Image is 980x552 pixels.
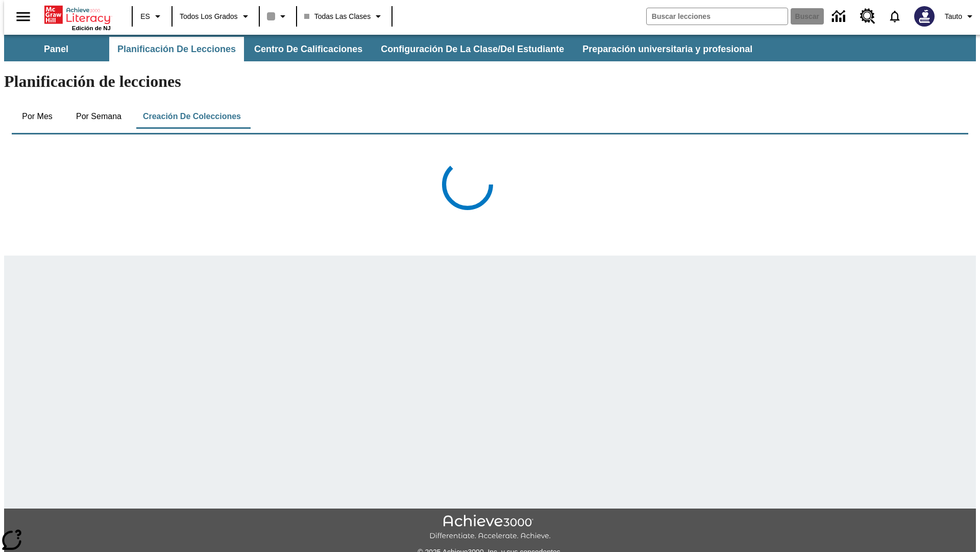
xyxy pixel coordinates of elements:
[135,104,249,129] button: Creación de colecciones
[140,11,150,22] span: ES
[574,37,761,61] button: Preparación universitaria y profesional
[4,72,976,91] h1: Planificación de lecciones
[304,11,371,22] span: Todas las clases
[429,515,551,541] img: Achieve3000 Differentiate Accelerate Achieve
[5,37,107,61] button: Panel
[4,35,976,61] div: Subbarra de navegación
[136,7,168,26] button: Lenguaje: ES, Selecciona un idioma
[8,2,38,32] button: Abrir el menú lateral
[4,37,762,61] div: Subbarra de navegación
[68,104,130,129] button: Por semana
[373,37,572,61] button: Configuración de la clase/del estudiante
[44,4,111,31] div: Portada
[941,7,980,26] button: Perfil/Configuración
[44,5,111,25] a: Portada
[180,11,238,22] span: Todos los grados
[176,7,256,26] button: Grado: Todos los grados, Elige un grado
[12,104,63,129] button: Por mes
[109,37,244,61] button: Planificación de lecciones
[246,37,371,61] button: Centro de calificaciones
[300,7,389,26] button: Clase: Todas las clases, Selecciona una clase
[72,25,111,31] span: Edición de NJ
[914,6,935,27] img: Avatar
[945,11,962,22] span: Tauto
[908,3,941,30] button: Escoja un nuevo avatar
[881,3,908,30] a: Notificaciones
[854,3,881,30] a: Centro de recursos, Se abrirá en una pestaña nueva.
[826,3,854,31] a: Centro de información
[647,8,788,25] input: Buscar campo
